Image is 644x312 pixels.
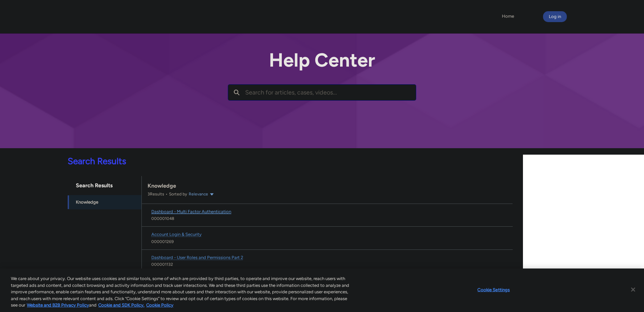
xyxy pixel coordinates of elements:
[151,255,243,260] span: Dashboard - User Roles and Permissions Part 2
[4,155,513,168] p: Search Results
[146,302,173,308] a: Cookie Policy
[164,192,169,196] span: •
[523,155,644,312] iframe: Qualified Messenger
[151,232,202,237] span: Account Login & Security
[27,302,89,308] a: More information about our cookie policy., opens in a new tab
[98,302,145,308] a: Cookie and SDK Policy.
[228,85,245,100] button: Search
[11,275,354,309] div: We care about your privacy. Our website uses cookies and similar tools, some of which are provide...
[228,50,416,71] h2: Help Center
[148,191,164,197] p: 3 Results
[68,195,141,209] a: Knowledge
[188,191,215,197] button: Relevance
[543,11,567,22] button: Log in
[76,199,98,206] span: Knowledge
[245,85,416,100] input: Search for articles, cases, videos...
[148,183,507,189] div: Knowledge
[151,209,231,214] span: Dashboard - Multi Factor Authentication
[472,283,515,297] button: Cookie Settings
[164,191,215,197] div: Sorted by
[500,11,516,21] a: Home
[151,239,174,245] lightning-formatted-text: 000001269
[151,215,174,222] lightning-formatted-text: 000001048
[151,261,173,267] lightning-formatted-text: 000001132
[626,282,641,297] button: Close
[68,176,141,195] h1: Search Results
